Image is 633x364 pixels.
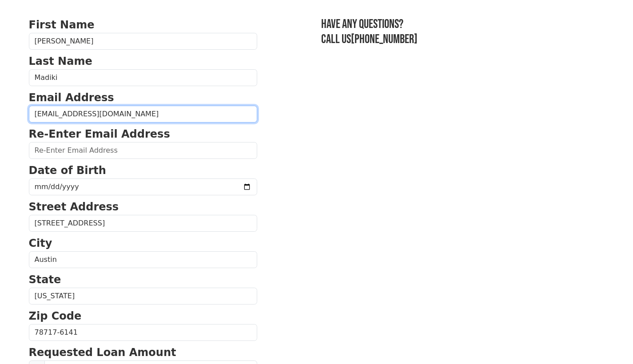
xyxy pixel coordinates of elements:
input: Email Address [29,106,257,123]
strong: City [29,237,52,249]
input: Re-Enter Email Address [29,142,257,159]
input: First Name [29,33,257,50]
input: City [29,251,257,268]
strong: Zip Code [29,310,82,322]
input: Street Address [29,215,257,232]
strong: Requested Loan Amount [29,346,176,359]
strong: Street Address [29,201,119,213]
strong: First Name [29,19,95,31]
h3: Call us [321,32,605,47]
strong: Re-Enter Email Address [29,128,170,140]
strong: State [29,273,61,286]
input: Zip Code [29,324,257,341]
input: Last Name [29,69,257,86]
strong: Last Name [29,55,92,67]
strong: Email Address [29,91,114,104]
h3: Have any questions? [321,17,605,32]
a: [PHONE_NUMBER] [351,32,418,47]
strong: Date of Birth [29,164,106,177]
